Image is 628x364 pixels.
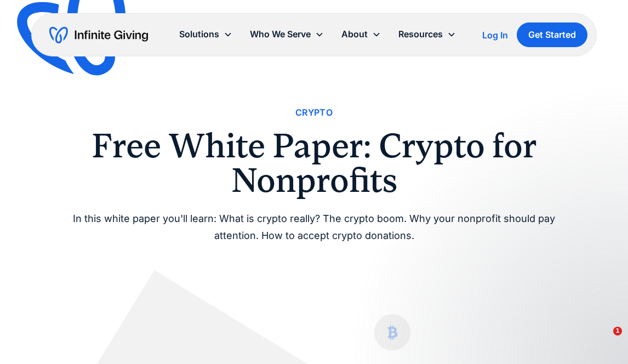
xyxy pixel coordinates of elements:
h1: Free White Paper: Crypto for Nonprofits [51,129,577,197]
a: Get Started [517,22,587,47]
iframe: Intercom live chat [591,327,617,353]
div: Who We Serve [250,27,311,42]
a: Log In [482,29,508,42]
div: Resources [390,22,465,46]
a: home [49,26,148,44]
div: About [341,27,368,42]
div: In this white paper you'll learn: What is crypto really? The crypto boom. Why your nonprofit shou... [51,211,577,244]
div: Solutions [170,22,241,46]
div: Resources [398,27,443,42]
a: Crypto [295,105,333,120]
span: 1 [613,327,622,335]
div: Who We Serve [241,22,333,46]
div: Log In [482,31,508,39]
div: Solutions [179,27,219,42]
div: About [333,22,390,46]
